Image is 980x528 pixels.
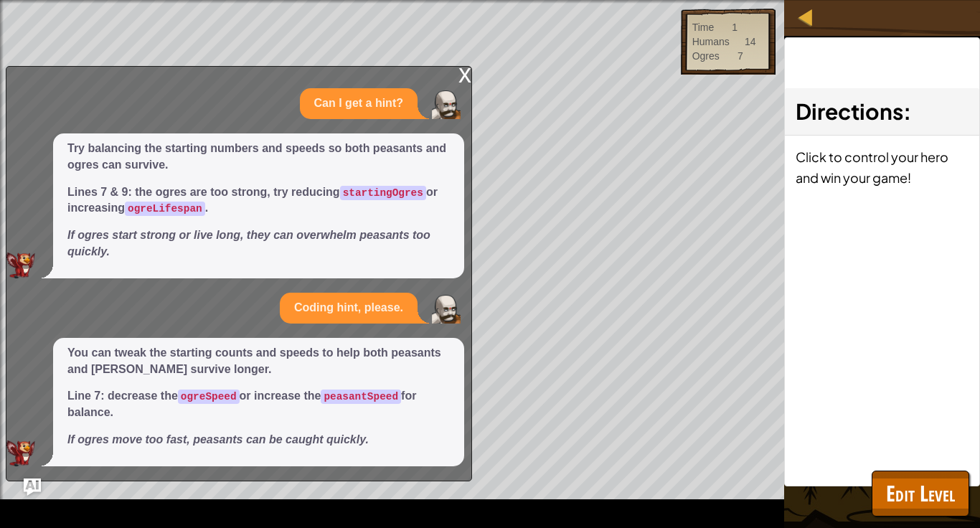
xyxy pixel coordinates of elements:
img: Player [432,90,461,119]
div: Humans [692,34,730,49]
code: startingOgres [340,186,426,200]
img: Player [432,295,461,324]
h3: : [796,95,969,128]
div: x [458,67,471,81]
em: If ogres move too fast, peasants can be caught quickly. [67,433,369,445]
div: 7 [738,49,743,63]
div: Time [692,20,715,34]
p: Click to control your hero and win your game! [796,146,969,188]
p: Try balancing the starting numbers and speeds so both peasants and ogres can survive. [67,141,450,174]
p: Lines 7 & 9: the ogres are too strong, try reducing or increasing . [67,184,450,217]
code: ogreLifespan [125,202,205,216]
code: ogreSpeed [178,390,240,404]
span: Edit Level [886,478,955,508]
p: Can I get a hint? [314,95,403,112]
img: AI [6,440,35,466]
span: Directions [796,98,903,125]
img: AI [6,253,35,278]
button: Ask AI [24,478,41,496]
p: You can tweak the starting counts and speeds to help both peasants and [PERSON_NAME] survive longer. [67,345,450,378]
div: 14 [745,34,756,49]
em: If ogres start strong or live long, they can overwhelm peasants too quickly. [67,229,430,258]
div: 1 [732,20,738,34]
code: peasantSpeed [321,390,401,404]
button: Edit Level [872,471,969,517]
p: Line 7: decrease the or increase the for balance. [67,388,450,421]
div: Ogres [692,49,720,63]
p: Coding hint, please. [294,300,403,316]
